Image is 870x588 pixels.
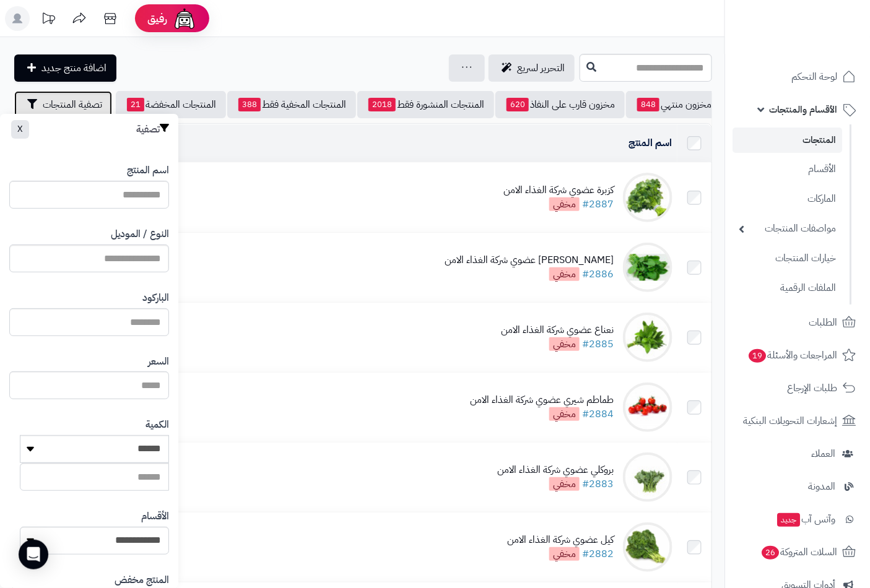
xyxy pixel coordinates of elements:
a: الملفات الرقمية [733,275,842,301]
img: كزبرة عضوي شركة الغذاء الامن [623,173,672,222]
span: مخفي [549,337,580,351]
label: الكمية [146,418,169,432]
a: العملاء [733,439,863,469]
a: طلبات الإرجاع [733,373,863,403]
span: إشعارات التحويلات البنكية [743,412,837,430]
a: المنتجات المخفضة21 [116,91,226,118]
button: X [11,120,29,139]
a: الطلبات [733,308,863,337]
a: إشعارات التحويلات البنكية [733,406,863,436]
div: كيل عضوي شركة الغذاء الامن [507,533,614,547]
img: كيل عضوي شركة الغذاء الامن [623,522,672,572]
label: النوع / الموديل [111,227,169,241]
a: الأقسام [733,156,842,183]
a: الماركات [733,186,842,212]
label: الباركود [142,291,169,305]
h3: تصفية [136,123,169,136]
div: بروكلي عضوي شركة الغذاء الامن [497,463,614,477]
span: تصفية المنتجات [43,97,102,112]
span: مخفي [549,547,580,561]
label: المنتج مخفض [115,573,169,587]
span: 848 [637,98,659,111]
a: #2885 [582,337,614,352]
a: التحرير لسريع [489,54,575,82]
a: مواصفات المنتجات [733,215,842,242]
span: الأقسام والمنتجات [769,101,837,118]
span: مخفي [549,197,580,211]
a: مخزون منتهي848 [626,91,721,118]
div: كزبرة عضوي شركة الغذاء الامن [503,183,614,197]
a: #2884 [582,407,614,422]
a: #2887 [582,197,614,212]
span: X [17,123,23,136]
a: المنتجات المنشورة فقط2018 [357,91,494,118]
span: 26 [761,545,780,560]
span: مخفي [549,267,580,281]
a: مخزون قارب على النفاذ620 [495,91,625,118]
span: 620 [507,98,529,111]
span: المراجعات والأسئلة [747,347,837,364]
img: بروكلي عضوي شركة الغذاء الامن [623,452,672,502]
img: ai-face.png [172,6,197,31]
div: طماطم شيري عضوي شركة الغذاء الامن [470,393,614,407]
a: المنتجات المخفية فقط388 [227,91,356,118]
span: مخفي [549,407,580,421]
span: التحرير لسريع [517,61,565,76]
a: لوحة التحكم [733,62,863,92]
span: 388 [238,98,261,111]
span: الطلبات [809,314,837,331]
img: جرجير عضوي شركة الغذاء الامن [623,243,672,292]
a: #2882 [582,547,614,561]
span: اضافة منتج جديد [41,61,107,76]
a: اضافة منتج جديد [14,54,116,82]
label: السعر [148,355,169,369]
span: المدونة [808,478,835,495]
a: #2883 [582,477,614,491]
span: العملاء [811,445,835,462]
div: نعناع عضوي شركة الغذاء الامن [501,323,614,337]
span: 2018 [368,98,396,111]
span: 19 [748,348,767,363]
div: Open Intercom Messenger [19,540,48,569]
div: [PERSON_NAME] عضوي شركة الغذاء الامن [445,253,614,267]
a: اسم المنتج [629,136,672,150]
span: طلبات الإرجاع [787,379,837,397]
label: الأقسام [141,509,169,524]
span: السلات المتروكة [760,543,837,561]
a: المراجعات والأسئلة19 [733,340,863,370]
span: مخفي [549,477,580,491]
img: طماطم شيري عضوي شركة الغذاء الامن [623,383,672,432]
img: logo-2.png [786,9,858,35]
span: وآتس آب [776,511,835,528]
span: 21 [127,98,144,111]
a: المدونة [733,472,863,501]
a: وآتس آبجديد [733,504,863,534]
span: رفيق [147,11,167,26]
a: السلات المتروكة26 [733,537,863,567]
a: #2886 [582,267,614,282]
a: المنتجات [733,128,842,153]
a: تحديثات المنصة [33,6,64,34]
span: لوحة التحكم [791,68,837,85]
a: خيارات المنتجات [733,245,842,272]
img: نعناع عضوي شركة الغذاء الامن [623,313,672,362]
span: جديد [777,513,800,527]
button: تصفية المنتجات [14,91,112,118]
label: اسم المنتج [127,163,169,178]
